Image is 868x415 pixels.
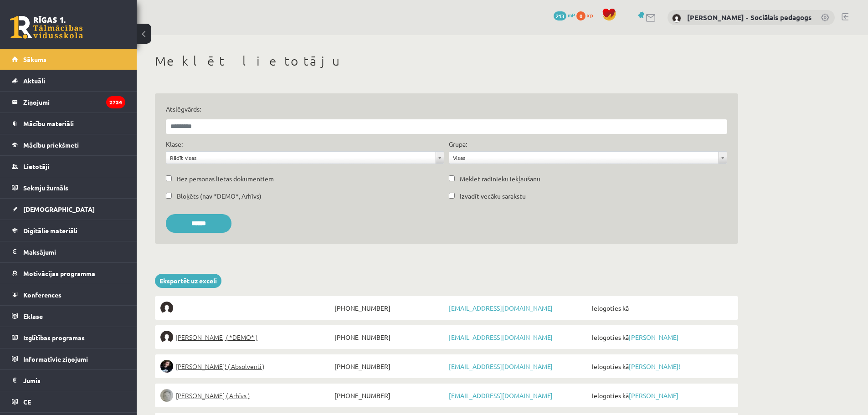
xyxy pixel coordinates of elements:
span: [PERSON_NAME] ( *DEMO* ) [176,331,257,343]
span: Digitālie materiāli [23,226,77,235]
a: [PERSON_NAME] [629,333,678,341]
span: Aktuāli [23,77,45,85]
a: Sekmju žurnāls [12,177,125,198]
legend: Ziņojumi [23,92,125,113]
span: 213 [554,11,566,20]
span: Eklase [23,312,43,320]
span: [DEMOGRAPHIC_DATA] [23,205,95,213]
span: Visas [453,152,715,164]
label: Klase: [166,139,183,149]
span: [PHONE_NUMBER] [332,302,447,314]
span: [PHONE_NUMBER] [332,389,447,402]
label: Meklēt radinieku iekļaušanu [460,174,540,184]
span: Rādīt visas [170,152,432,164]
a: Mācību priekšmeti [12,134,125,155]
span: Ielogoties kā [590,360,733,373]
span: [PHONE_NUMBER] [332,331,447,343]
img: Sofija Anrio-Karlauska! [160,360,173,373]
a: [PERSON_NAME]! ( Absolventi ) [160,360,332,373]
i: 2734 [106,96,125,108]
a: Eksportēt uz exceli [155,274,221,288]
label: Grupa: [449,139,467,149]
a: 0 xp [576,11,597,19]
span: [PERSON_NAME]! ( Absolventi ) [176,360,264,373]
a: [EMAIL_ADDRESS][DOMAIN_NAME] [449,304,553,312]
a: Mācību materiāli [12,113,125,134]
span: Mācību priekšmeti [23,141,79,149]
a: [EMAIL_ADDRESS][DOMAIN_NAME] [449,333,553,341]
span: Ielogoties kā [590,331,733,343]
label: Bez personas lietas dokumentiem [177,174,274,184]
a: Rādīt visas [166,152,444,164]
a: Rīgas 1. Tālmācības vidusskola [10,16,83,39]
span: Sekmju žurnāls [23,184,68,192]
span: [PERSON_NAME] ( Arhīvs ) [176,389,250,402]
img: Lelde Braune [160,389,173,402]
label: Atslēgvārds: [166,104,727,114]
span: Izglītības programas [23,333,85,342]
span: xp [587,11,593,19]
label: Bloķēts (nav *DEMO*, Arhīvs) [177,191,262,201]
legend: Maksājumi [23,241,125,262]
h1: Meklēt lietotāju [155,53,738,69]
a: Maksājumi [12,241,125,262]
span: Jumis [23,376,41,384]
img: Elīna Elizabete Ancveriņa [160,331,173,343]
a: [DEMOGRAPHIC_DATA] [12,199,125,220]
a: [PERSON_NAME] ( Arhīvs ) [160,389,332,402]
label: Izvadīt vecāku sarakstu [460,191,526,201]
span: CE [23,398,31,406]
a: [PERSON_NAME]! [629,362,680,370]
span: Ielogoties kā [590,302,733,314]
a: Eklase [12,306,125,327]
a: [EMAIL_ADDRESS][DOMAIN_NAME] [449,362,553,370]
a: Visas [449,152,727,164]
a: [EMAIL_ADDRESS][DOMAIN_NAME] [449,391,553,400]
a: Konferences [12,284,125,305]
span: mP [568,11,575,19]
a: Sākums [12,49,125,70]
span: Motivācijas programma [23,269,95,277]
a: 213 mP [554,11,575,19]
span: Konferences [23,291,62,299]
a: Digitālie materiāli [12,220,125,241]
span: Sākums [23,55,46,63]
a: [PERSON_NAME] ( *DEMO* ) [160,331,332,343]
span: Informatīvie ziņojumi [23,355,88,363]
a: Motivācijas programma [12,263,125,284]
a: Izglītības programas [12,327,125,348]
span: Ielogoties kā [590,389,733,402]
a: Aktuāli [12,70,125,91]
a: CE [12,391,125,412]
span: [PHONE_NUMBER] [332,360,447,373]
a: Informatīvie ziņojumi [12,348,125,369]
a: [PERSON_NAME] [629,391,678,400]
a: [PERSON_NAME] - Sociālais pedagogs [687,13,812,22]
span: Mācību materiāli [23,119,74,128]
span: Lietotāji [23,162,49,170]
a: Lietotāji [12,156,125,177]
img: Dagnija Gaubšteina - Sociālais pedagogs [672,14,681,23]
a: Jumis [12,370,125,391]
a: Ziņojumi2734 [12,92,125,113]
span: 0 [576,11,586,20]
